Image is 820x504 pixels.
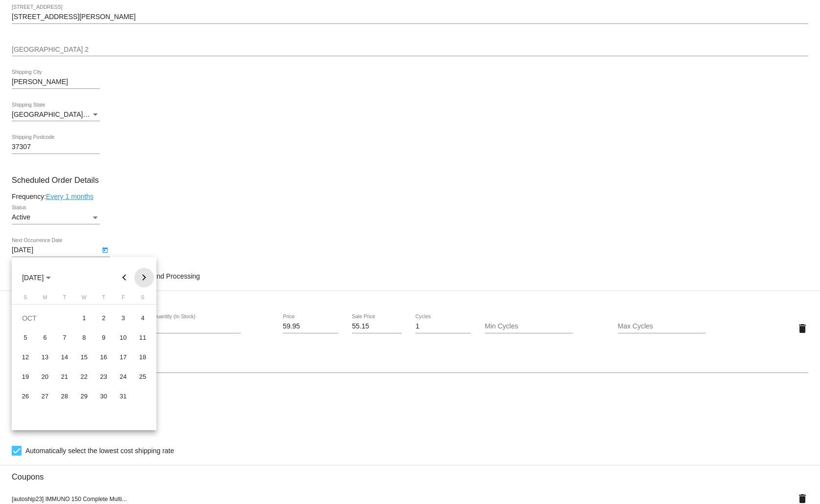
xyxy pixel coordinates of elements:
[114,309,132,327] div: 3
[14,268,59,287] button: Choose month and year
[114,368,132,386] div: 24
[35,328,55,348] td: October 6, 2025
[134,309,151,327] div: 4
[36,349,54,366] div: 13
[16,328,35,348] td: October 5, 2025
[56,329,73,347] div: 7
[134,329,151,347] div: 11
[35,367,55,387] td: October 20, 2025
[133,308,152,328] td: October 4, 2025
[35,348,55,367] td: October 13, 2025
[16,294,35,304] th: Sunday
[95,349,112,366] div: 16
[74,328,94,348] td: October 8, 2025
[114,388,132,405] div: 31
[36,368,54,386] div: 20
[94,294,113,304] th: Thursday
[55,328,74,348] td: October 7, 2025
[16,348,35,367] td: October 12, 2025
[113,387,133,406] td: October 31, 2025
[133,348,152,367] td: October 18, 2025
[17,349,34,366] div: 12
[17,368,34,386] div: 19
[133,367,152,387] td: October 25, 2025
[134,368,151,386] div: 25
[95,368,112,386] div: 23
[55,387,74,406] td: October 28, 2025
[17,329,34,347] div: 5
[16,387,35,406] td: October 26, 2025
[74,294,94,304] th: Wednesday
[35,387,55,406] td: October 27, 2025
[16,308,74,328] td: OCT
[56,388,73,405] div: 28
[95,388,112,405] div: 30
[56,349,73,366] div: 14
[134,349,151,366] div: 18
[94,348,113,367] td: October 16, 2025
[94,387,113,406] td: October 30, 2025
[36,329,54,347] div: 6
[134,268,154,287] button: Next month
[133,328,152,348] td: October 11, 2025
[56,368,73,386] div: 21
[75,368,93,386] div: 22
[95,329,112,347] div: 9
[133,294,152,304] th: Saturday
[94,367,113,387] td: October 23, 2025
[16,367,35,387] td: October 19, 2025
[115,268,134,287] button: Previous month
[36,388,54,405] div: 27
[75,349,93,366] div: 15
[74,387,94,406] td: October 29, 2025
[22,274,51,282] span: [DATE]
[113,367,133,387] td: October 24, 2025
[55,367,74,387] td: October 21, 2025
[114,329,132,347] div: 10
[95,309,112,327] div: 2
[35,294,55,304] th: Monday
[74,308,94,328] td: October 1, 2025
[114,349,132,366] div: 17
[75,388,93,405] div: 29
[17,388,34,405] div: 26
[74,348,94,367] td: October 15, 2025
[55,294,74,304] th: Tuesday
[55,348,74,367] td: October 14, 2025
[75,329,93,347] div: 8
[94,308,113,328] td: October 2, 2025
[75,309,93,327] div: 1
[113,328,133,348] td: October 10, 2025
[74,367,94,387] td: October 22, 2025
[94,328,113,348] td: October 9, 2025
[113,308,133,328] td: October 3, 2025
[113,348,133,367] td: October 17, 2025
[113,294,133,304] th: Friday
